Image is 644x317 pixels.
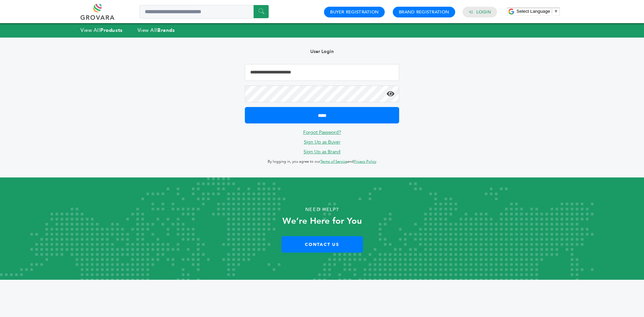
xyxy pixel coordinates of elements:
[303,129,341,136] a: Forgot Password?
[282,215,362,227] strong: We’re Here for You
[476,9,491,15] a: Login
[80,27,123,34] a: View AllProducts
[517,9,550,14] span: Select Language
[281,236,363,253] a: Contact Us
[517,9,558,14] a: Select Language​
[140,5,269,18] input: Search a product or brand...
[354,159,376,164] a: Privacy Policy
[399,9,449,15] a: Brand Registration
[138,27,175,34] a: View AllBrands
[304,139,340,145] a: Sign Up as Buyer
[304,149,340,155] a: Sign Up as Brand
[32,205,612,215] p: Need Help?
[100,27,122,34] strong: Products
[320,159,347,164] a: Terms of Service
[330,9,379,15] a: Buyer Registration
[157,27,175,34] strong: Brands
[554,9,558,14] span: ▼
[245,64,399,81] input: Email Address
[310,48,334,55] b: User Login
[245,86,399,102] input: Password
[245,158,399,166] p: By logging in, you agree to our and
